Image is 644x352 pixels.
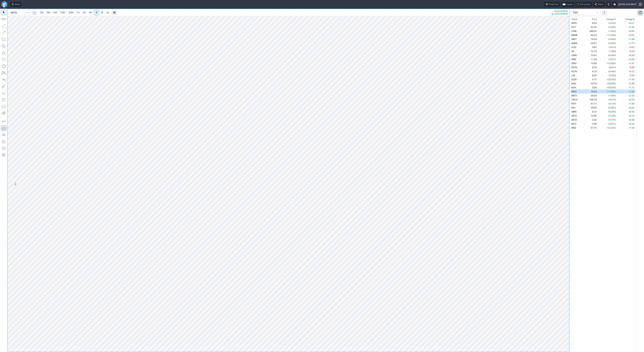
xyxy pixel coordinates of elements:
span: +3.01 [608,58,614,61]
div: Price [592,18,597,21]
span: -0.02 [629,46,634,49]
span: BFLY [571,123,576,125]
td: 3.87 [585,45,597,49]
span: % [614,66,616,69]
button: Lock drawings [1,139,6,144]
td: 29.65 [585,106,597,110]
span: +1.06 [629,38,634,40]
span: % [614,30,616,32]
td: 12.61 [585,53,597,57]
span: +3.29 [608,26,614,28]
span: CRNC [571,54,577,57]
span: +6.57 [608,98,614,101]
a: Finviz.com [1,1,7,7]
td: 15.72 [585,49,597,53]
td: 41.42 [585,25,597,29]
span: 1M [40,11,43,14]
span: SBET [571,38,577,40]
span: HUT [571,26,576,28]
button: Add note [1,146,6,151]
span: +0.85 [608,106,614,109]
span: MARA [571,42,577,44]
button: XABCD [1,70,6,76]
span: % [614,110,616,113]
td: 109.70 [585,98,597,102]
span: GEVO [571,119,577,121]
td: 41.71 [585,102,597,106]
span: 2H [83,11,86,14]
a: 2H [81,10,87,15]
span: 15M [60,11,65,14]
a: 1M [38,10,45,15]
span: 30M [68,11,73,14]
span: Change $ [625,18,634,21]
span: APPS [571,22,577,24]
button: Toggle dark mode [606,2,611,7]
button: Arrow [1,30,6,35]
span: % [614,98,616,101]
span: +7.29 [629,127,634,129]
button: Full screen [575,2,592,7]
span: +11.60 [607,34,614,36]
button: Polygon [1,63,6,69]
button: Remove all autosaved drawings [1,152,6,158]
button: Elliott waves [1,90,6,96]
button: Share [593,2,605,7]
span: +13.80 [607,62,614,65]
td: 33.79 [585,81,597,85]
span: +8.40 [608,70,614,73]
span: HIMX [571,110,577,113]
span: Chart tour [549,3,559,6]
button: Fibonacci retracements [1,97,6,102]
span: +9.87 [608,123,614,125]
span: -0.81 [608,66,614,69]
span: COIN [571,30,576,32]
td: 8.45 [585,73,597,77]
button: Triangle [1,50,6,55]
span: Full screen [580,3,590,6]
span: W [101,11,103,14]
span: % [614,94,616,97]
span: +28.50 [607,86,614,89]
span: +0.48 [608,54,614,57]
td: 2.22 [585,118,597,122]
button: Range [112,10,117,15]
span: +5.86 [629,82,634,85]
td: 14.93 [585,61,597,65]
span: % [614,46,616,49]
td: 9.17 [585,110,597,114]
span: % [614,26,616,28]
span: +7.59 [608,114,614,117]
span: % [614,106,616,109]
td: 9.79 [585,65,597,69]
span: +1.75 [629,42,634,44]
span: +1.81 [629,62,634,65]
span: BZAI [571,86,576,89]
span: +6.26 [608,110,614,113]
button: Mouse [1,10,6,15]
td: 5.77 [585,77,597,81]
span: WRD [571,58,576,61]
span: +0.33 [629,58,634,61]
a: D [94,10,99,15]
button: portfolio-watchlist-select [571,10,600,15]
button: Settings [612,2,617,7]
span: AAOI [571,82,576,85]
span: % [614,74,616,77]
button: Drawings Autosave: On [1,125,6,131]
span: +1.45 [629,78,634,81]
button: Rotated rectangle [1,43,6,49]
td: 72.90 [585,114,597,118]
td: 35.02 [585,93,597,98]
button: Ideas [10,2,21,7]
span: % [614,123,616,125]
span: +1.59 [608,30,614,32]
span: +6.05 [629,30,634,32]
span: +1.32 [629,26,634,28]
span: +6.76 [629,98,634,101]
td: 19.24 [585,37,597,41]
button: More [602,10,607,15]
td: 386.07 [585,29,597,33]
td: 57.75 [585,126,597,130]
span: +0.06 [629,54,634,57]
